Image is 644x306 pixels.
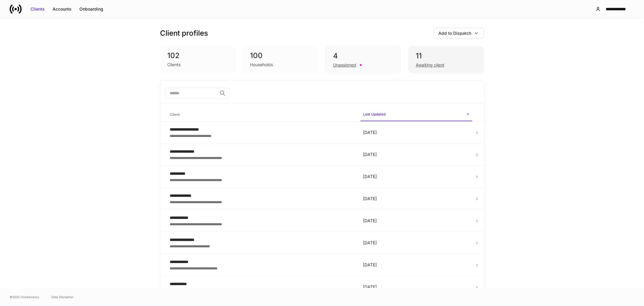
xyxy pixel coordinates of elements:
p: [DATE] [363,262,470,268]
span: © 2025 OneAdvisory [10,295,39,299]
button: Onboarding [75,4,107,14]
div: 102 [168,51,229,60]
p: [DATE] [363,129,470,135]
div: 4 [333,51,393,61]
div: 100 [250,51,311,60]
div: 11 [416,51,476,61]
div: Clients [168,62,181,68]
p: [DATE] [363,151,470,158]
div: Clients [30,6,45,12]
div: Unassigned [333,62,356,68]
button: Accounts [49,4,75,14]
p: [DATE] [363,174,470,180]
h6: Last Updated [363,111,386,117]
p: [DATE] [363,284,470,290]
h3: Client profiles [160,28,208,38]
div: 4Unassigned [325,46,401,73]
p: [DATE] [363,218,470,224]
button: Add to Dispatch [434,28,484,39]
button: Clients [27,4,49,14]
div: Awaiting client [416,62,444,68]
div: Households [250,62,273,68]
span: Last Updated [360,108,472,121]
div: Accounts [53,6,72,12]
p: [DATE] [363,240,470,246]
div: Add to Dispatch [439,30,472,36]
h6: Client [170,112,180,117]
p: [DATE] [363,196,470,202]
div: 11Awaiting client [408,46,484,73]
span: Client [168,109,356,121]
div: Onboarding [79,6,103,12]
a: Data Disclaimer [51,295,74,299]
